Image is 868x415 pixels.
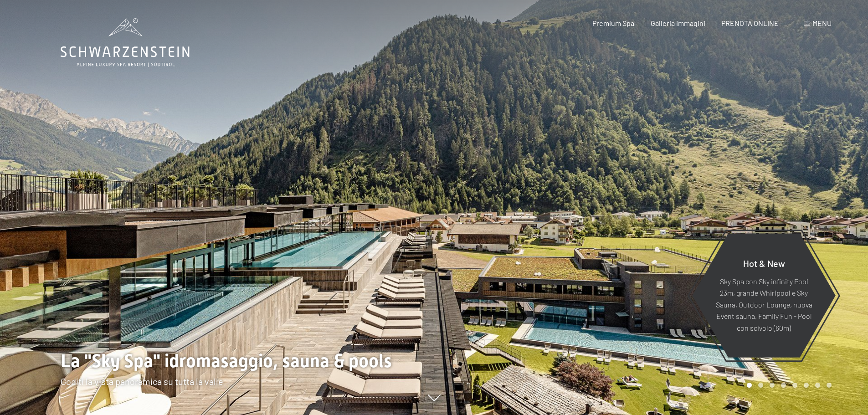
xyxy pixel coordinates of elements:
div: Carousel Page 8 [827,383,832,388]
div: Carousel Page 1 (Current Slide) [747,383,752,388]
div: Carousel Pagination [744,383,832,388]
span: Menu [812,19,832,27]
div: Carousel Page 2 [758,383,763,388]
a: Premium Spa [592,19,634,27]
div: Carousel Page 7 [815,383,820,388]
div: Carousel Page 4 [781,383,786,388]
a: Hot & New Sky Spa con Sky infinity Pool 23m, grande Whirlpool e Sky Sauna, Outdoor Lounge, nuova ... [692,233,836,358]
p: Sky Spa con Sky infinity Pool 23m, grande Whirlpool e Sky Sauna, Outdoor Lounge, nuova Event saun... [714,275,813,333]
div: Carousel Page 5 [792,383,797,388]
div: Carousel Page 6 [804,383,809,388]
a: PRENOTA ONLINE [721,19,779,27]
a: Galleria immagini [651,19,705,27]
span: Hot & New [743,257,785,268]
div: Carousel Page 3 [770,383,775,388]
